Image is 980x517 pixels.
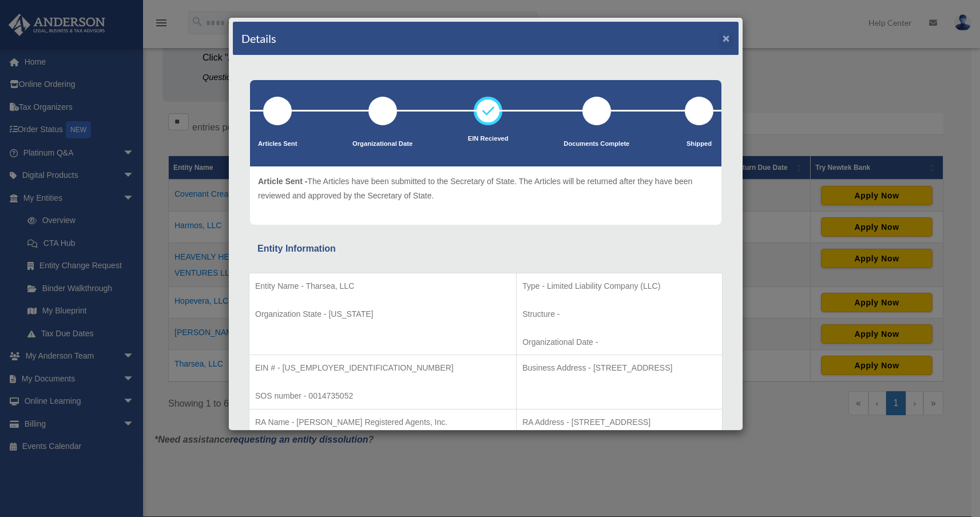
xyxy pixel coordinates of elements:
p: Articles Sent [258,138,297,150]
p: Type - Limited Liability Company (LLC) [522,279,716,293]
span: Article Sent - [258,177,307,186]
p: Documents Complete [564,138,629,150]
p: RA Name - [PERSON_NAME] Registered Agents, Inc. [255,415,510,429]
p: Organizational Date [352,138,412,150]
p: Organization State - [US_STATE] [255,307,510,321]
div: Entity Information [257,241,714,257]
p: The Articles have been submitted to the Secretary of State. The Articles will be returned after t... [258,174,713,202]
p: RA Address - [STREET_ADDRESS] [522,415,716,429]
p: Business Address - [STREET_ADDRESS] [522,361,716,375]
p: Entity Name - Tharsea, LLC [255,279,510,293]
h4: Details [241,30,276,46]
p: Shipped [685,138,713,150]
p: EIN Recieved [468,133,509,145]
p: EIN # - [US_EMPLOYER_IDENTIFICATION_NUMBER] [255,361,510,375]
button: × [723,32,730,44]
p: SOS number - 0014735052 [255,389,510,403]
p: Structure - [522,307,716,321]
p: Organizational Date - [522,335,716,349]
